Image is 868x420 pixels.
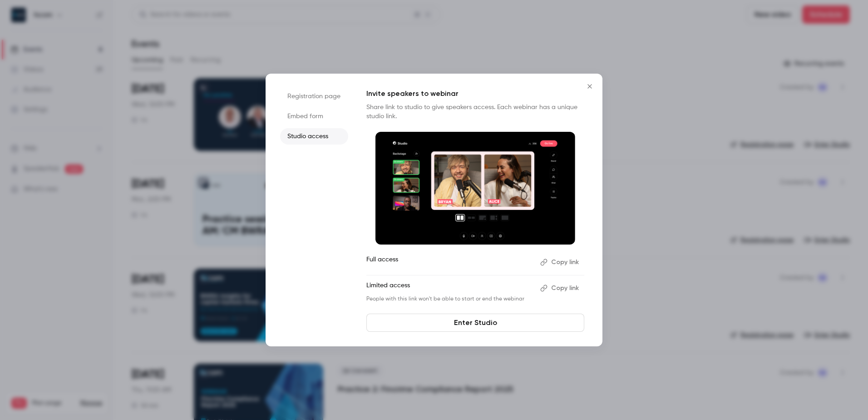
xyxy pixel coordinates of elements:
[366,255,533,270] p: Full access
[375,132,575,245] img: Invite speakers to webinar
[537,255,584,270] button: Copy link
[366,314,584,332] a: Enter Studio
[581,77,599,95] button: Close
[280,108,348,125] li: Embed form
[366,103,584,121] p: Share link to studio to give speakers access. Each webinar has a unique studio link.
[537,281,584,295] button: Copy link
[366,281,533,295] p: Limited access
[366,295,533,303] p: People with this link won't be able to start or end the webinar
[280,128,348,145] li: Studio access
[280,88,348,105] li: Registration page
[366,88,584,99] p: Invite speakers to webinar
